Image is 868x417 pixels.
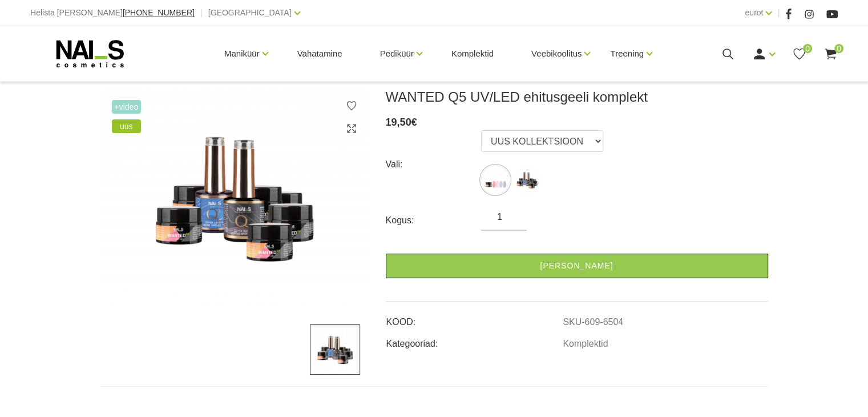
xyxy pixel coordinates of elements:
[563,339,608,349] a: Komplektid
[386,159,403,169] font: Vali:
[386,215,414,225] font: Kogus:
[386,317,416,327] font: KOOD:
[837,44,841,53] font: 0
[512,166,541,194] img: ...
[610,49,644,58] font: Treening
[297,49,342,58] font: Vahatamine
[224,31,260,77] a: Maniküür
[745,6,763,19] a: eurot
[208,6,292,19] a: [GEOGRAPHIC_DATA]
[120,122,133,131] font: uus
[115,102,139,111] font: +Video
[481,166,510,194] img: ...
[442,26,503,81] a: Komplektid
[386,89,648,105] font: WANTED Q5 UV/LED ehitusgeeli komplekt
[30,8,123,17] font: Helista [PERSON_NAME]
[100,89,369,307] img: ...
[531,31,582,77] a: Veebikoolitus
[531,49,582,58] font: Veebikoolitus
[451,49,494,58] font: Komplektid
[123,8,195,17] font: [PHONE_NUMBER]
[310,324,360,375] img: ...
[288,26,352,81] a: Vahatamine
[224,49,260,58] font: Maniküür
[386,254,768,278] a: Lisa ostukorvi
[563,317,623,327] a: SKU-609-6504
[610,31,644,77] a: Treening
[380,49,414,58] font: Pediküür
[411,117,417,128] font: €
[380,31,414,77] a: Pediküür
[386,117,411,128] font: 19,50
[123,9,195,17] a: [PHONE_NUMBER]
[823,47,838,61] a: 0
[777,7,780,17] font: |
[386,339,438,348] font: Kategooriad:
[200,7,203,17] font: |
[792,47,806,61] a: 0
[540,261,613,270] font: [PERSON_NAME]
[745,8,763,17] font: eurot
[208,8,292,17] font: [GEOGRAPHIC_DATA]
[805,44,810,53] font: 0
[563,339,608,348] font: Komplektid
